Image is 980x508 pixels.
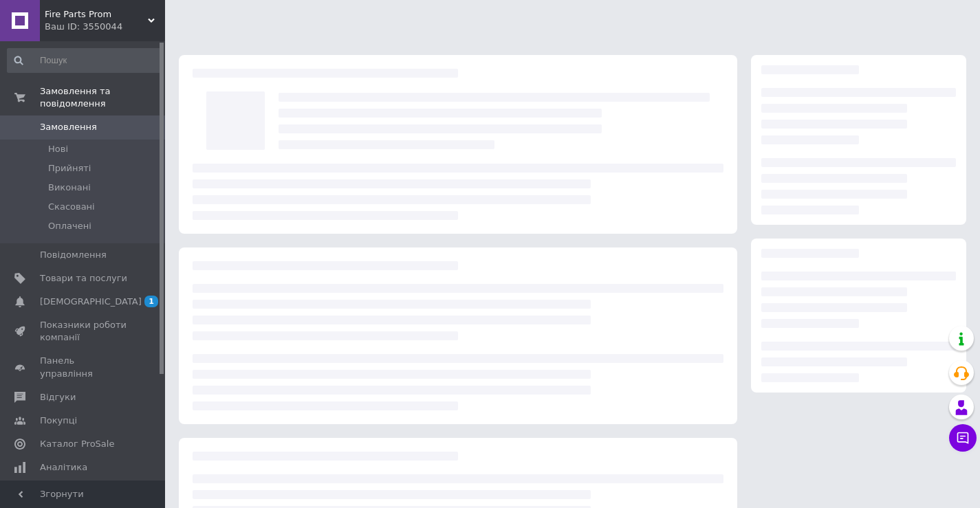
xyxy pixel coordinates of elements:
[45,21,165,33] div: Ваш ID: 3550044
[40,296,142,308] span: [DEMOGRAPHIC_DATA]
[40,438,114,450] span: Каталог ProSale
[48,143,68,155] span: Нові
[40,415,77,427] span: Покупці
[48,181,91,194] span: Виконані
[7,48,162,73] input: Пошук
[40,249,107,261] span: Повідомлення
[45,8,148,21] span: Fire Parts Prom
[40,355,127,379] span: Панель управління
[40,85,165,110] span: Замовлення та повідомлення
[48,220,91,232] span: Оплачені
[144,296,158,307] span: 1
[48,201,95,213] span: Скасовані
[40,272,127,285] span: Товари та послуги
[40,121,97,133] span: Замовлення
[40,461,87,474] span: Аналітика
[40,319,127,344] span: Показники роботи компанії
[40,391,76,404] span: Відгуки
[48,162,91,175] span: Прийняті
[949,424,977,452] button: Чат з покупцем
